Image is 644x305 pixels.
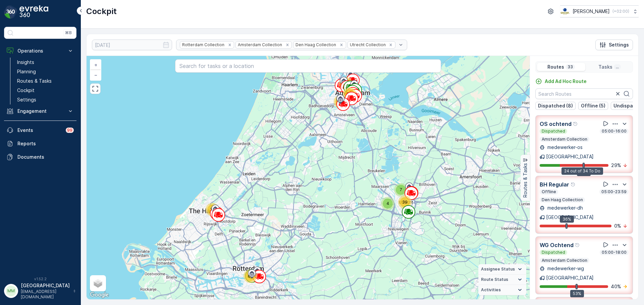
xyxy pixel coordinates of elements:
[595,40,633,50] button: Settings
[540,120,572,128] p: OS ochtend
[541,197,584,203] p: Den Haag Collection
[571,182,576,187] div: Help Tooltip Icon
[4,124,76,137] a: Events99
[94,72,98,78] span: −
[481,277,508,282] span: Route Status
[88,291,110,299] img: Google
[17,68,36,75] p: Planning
[14,95,76,104] a: Settings
[541,258,588,263] p: Amsterdam Collection
[86,6,117,17] p: Cockpit
[522,163,529,198] p: Routes & Tasks
[381,197,394,210] div: 4
[4,150,76,164] a: Documents
[538,102,573,109] p: Dispatched (8)
[402,200,408,205] span: 39
[540,180,569,188] p: BH Regular
[92,40,172,50] input: dd/mm/yyyy
[546,205,583,211] p: medewerker-dh
[545,78,587,85] p: Add Ad Hoc Route
[91,60,101,70] a: Zoom In
[14,67,76,76] a: Planning
[535,78,587,85] a: Add Ad Hoc Route
[560,5,639,17] button: [PERSON_NAME](+02:00)
[611,283,621,290] p: 40 %
[601,189,627,195] p: 05:00-23:59
[4,137,76,150] a: Reports
[535,88,633,99] input: Search Routes
[17,78,52,84] p: Routes & Tasks
[394,183,408,197] div: 7
[546,153,594,160] p: [GEOGRAPHIC_DATA]
[561,167,603,175] div: 24 out of 34 To Do
[4,44,76,58] button: Operations
[91,70,101,80] a: Zoom Out
[541,250,566,255] p: Dispatched
[347,91,352,96] span: 88
[601,129,627,134] p: 05:00-16:00
[535,102,576,110] button: Dispatched (8)
[21,282,70,289] p: [GEOGRAPHIC_DATA]
[6,286,16,296] div: MM
[206,203,219,216] div: 31
[17,127,62,134] p: Events
[612,9,629,14] p: ( +02:00 )
[65,30,72,35] p: ⌘B
[17,59,34,66] p: Insights
[91,276,105,291] a: Layers
[546,265,584,272] p: medewerker-wg
[400,187,402,192] span: 7
[334,95,347,108] div: 71
[19,5,48,19] img: logo_dark-DEwI_e13.png
[601,250,627,255] p: 05:00-18:00
[94,62,97,68] span: +
[478,285,526,295] summary: Activities
[546,144,583,151] p: medewerker-os
[88,291,110,299] a: Open this area in Google Maps (opens a new window)
[541,189,557,195] p: Offline
[175,59,441,73] input: Search for tasks or a location
[573,8,610,15] p: [PERSON_NAME]
[4,104,76,118] button: Engagement
[546,275,594,281] p: [GEOGRAPHIC_DATA]
[481,266,515,272] span: Assignee Status
[481,287,501,293] span: Activities
[541,137,588,142] p: Amsterdam Collection
[17,108,63,115] p: Engagement
[14,76,76,86] a: Routes & Tasks
[598,64,612,70] p: Tasks
[343,87,356,101] div: 88
[17,96,36,103] p: Settings
[21,289,70,300] p: [EMAIL_ADDRESS][DOMAIN_NAME]
[17,48,63,54] p: Operations
[573,121,578,127] div: Help Tooltip Icon
[567,64,574,70] p: 33
[578,102,608,110] button: Offline (5)
[560,8,570,15] img: basis-logo_rgb2x.png
[581,102,605,109] p: Offline (5)
[67,128,72,133] p: 99
[615,64,620,70] p: ...
[541,129,566,134] p: Dispatched
[4,277,76,281] span: v 1.52.2
[14,58,76,67] a: Insights
[17,140,74,147] p: Reports
[398,196,412,209] div: 39
[17,154,74,160] p: Documents
[570,290,584,297] div: 53%
[575,242,580,248] div: Help Tooltip Icon
[14,86,76,95] a: Cockpit
[614,223,621,229] p: 0 %
[478,275,526,285] summary: Route Status
[386,201,389,206] span: 4
[478,264,526,275] summary: Assignee Status
[547,64,564,70] p: Routes
[540,241,574,249] p: WG Ochtend
[4,282,76,300] button: MM[GEOGRAPHIC_DATA][EMAIL_ADDRESS][DOMAIN_NAME]
[4,5,17,19] img: logo
[17,87,35,94] p: Cockpit
[560,216,574,223] div: 36%
[609,42,629,48] p: Settings
[546,214,594,221] p: [GEOGRAPHIC_DATA]
[611,162,621,169] p: 29 %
